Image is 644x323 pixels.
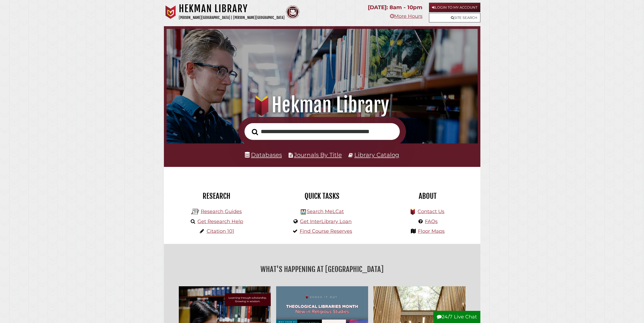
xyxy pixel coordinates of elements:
[245,151,282,158] a: Databases
[379,191,476,201] h2: About
[197,218,243,224] a: Get Research Help
[300,228,352,234] a: Find Course Reserves
[418,208,444,214] a: Contact Us
[354,151,399,158] a: Library Catalog
[168,263,476,275] h2: What's Happening at [GEOGRAPHIC_DATA]
[273,191,371,201] h2: Quick Tasks
[286,5,299,19] img: Calvin Theological Seminary
[176,93,468,117] h1: Hekman Library
[168,191,265,201] h2: Research
[307,208,344,214] a: Search MeLCat
[368,3,422,12] p: [DATE]: 8am - 10pm
[425,218,438,224] a: FAQs
[300,218,352,224] a: Get InterLibrary Loan
[164,5,177,19] img: Calvin University
[390,13,422,19] a: More Hours
[179,3,285,15] h1: Hekman Library
[429,13,480,22] a: Site Search
[252,129,258,135] i: Search
[249,127,261,137] button: Search
[294,151,342,158] a: Journals By Title
[201,208,242,214] a: Research Guides
[191,208,199,216] img: Hekman Library Logo
[418,228,445,234] a: Floor Maps
[429,3,480,12] a: Login to My Account
[207,228,234,234] a: Citation 101
[179,15,285,21] p: [PERSON_NAME][GEOGRAPHIC_DATA] | [PERSON_NAME][GEOGRAPHIC_DATA]
[301,209,306,214] img: Hekman Library Logo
